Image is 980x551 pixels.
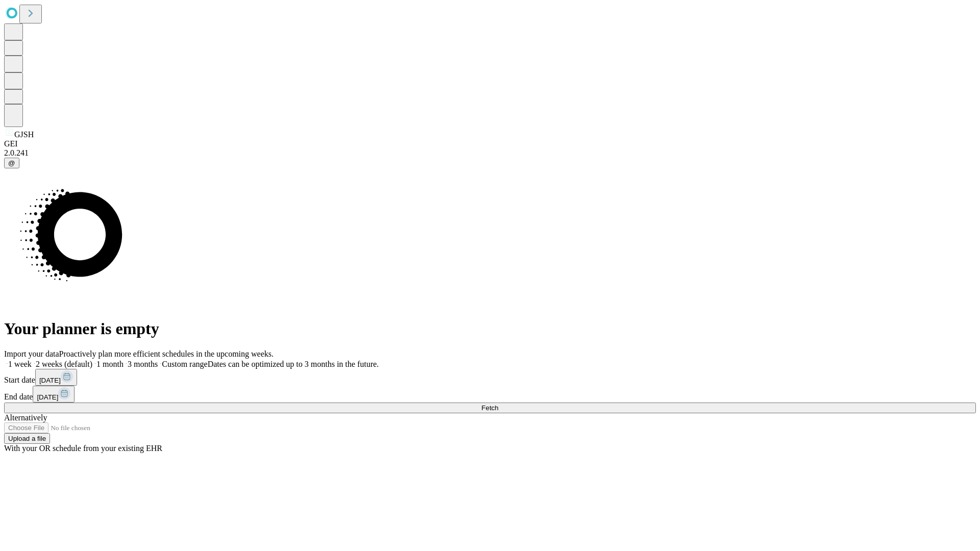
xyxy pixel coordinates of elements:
span: GJSH [14,130,34,139]
span: Dates can be optimized up to 3 months in the future. [208,360,379,368]
h1: Your planner is empty [4,319,976,338]
span: [DATE] [39,377,61,384]
button: @ [4,158,19,168]
div: Start date [4,369,976,386]
span: 1 month [96,360,124,368]
span: Custom range [162,360,207,368]
span: With your OR schedule from your existing EHR [4,444,162,453]
div: GEI [4,139,976,148]
span: Alternatively [4,413,47,422]
div: 2.0.241 [4,148,976,158]
button: Fetch [4,403,976,413]
span: [DATE] [37,393,58,401]
span: 2 weeks (default) [36,360,92,368]
span: @ [8,159,15,167]
span: Fetch [481,404,498,412]
button: [DATE] [35,369,77,386]
span: Import your data [4,349,59,358]
span: Proactively plan more efficient schedules in the upcoming weeks. [59,349,274,358]
button: [DATE] [33,386,75,403]
button: Upload a file [4,433,50,444]
span: 1 week [8,360,32,368]
span: 3 months [128,360,158,368]
div: End date [4,386,976,403]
